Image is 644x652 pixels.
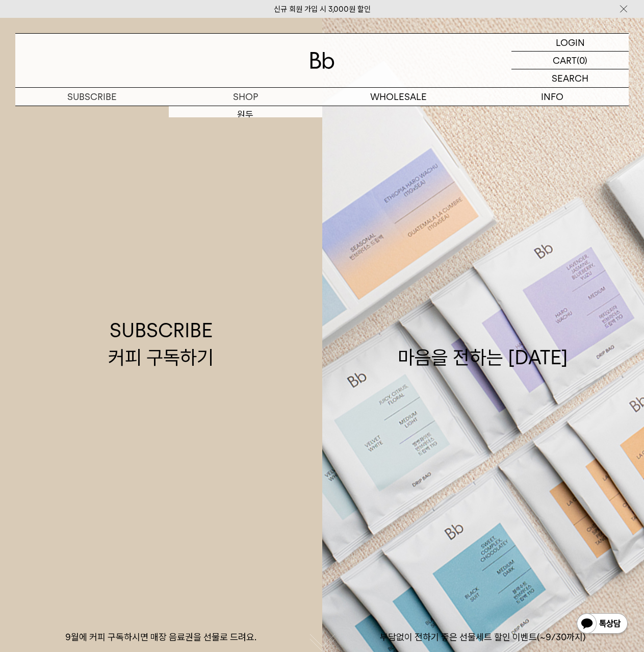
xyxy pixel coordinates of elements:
[15,88,169,106] a: SUBSCRIBE
[475,88,629,106] p: INFO
[576,612,629,637] img: 카카오톡 채널 1:1 채팅 버튼
[511,52,629,69] a: CART (0)
[577,52,587,69] p: (0)
[552,69,588,87] p: SEARCH
[553,52,577,69] p: CART
[310,52,334,69] img: 로고
[169,88,322,106] a: SHOP
[556,34,585,51] p: LOGIN
[511,34,629,52] a: LOGIN
[398,317,568,371] div: 마음을 전하는 [DATE]
[322,88,476,106] p: WHOLESALE
[108,317,214,371] div: SUBSCRIBE 커피 구독하기
[274,5,371,14] a: 신규 회원 가입 시 3,000원 할인
[169,106,322,123] a: 원두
